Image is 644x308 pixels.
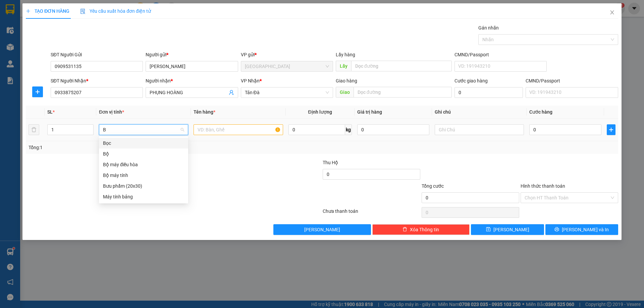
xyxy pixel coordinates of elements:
span: Tên hàng [194,109,215,115]
button: Close [603,3,622,22]
span: TẠO ĐƠN HÀNG [26,8,69,14]
div: VP gửi [241,51,333,58]
button: delete [29,124,39,135]
b: Công Ty xe khách HIỆP THÀNH [21,5,77,46]
div: Chưa thanh toán [322,207,421,219]
span: Tổng cước [422,183,444,189]
div: CMND/Passport [454,51,547,58]
button: plus [607,124,615,135]
span: Xóa Thông tin [410,226,439,233]
span: plus [33,89,43,95]
label: Gán nhãn [478,25,499,30]
span: printer [554,227,559,232]
div: Máy tính bảng [103,193,184,200]
span: Lấy hàng [336,52,355,57]
div: SĐT Người Gửi [51,51,143,58]
img: icon [80,9,86,14]
span: Giao hàng [336,78,357,83]
button: save[PERSON_NAME] [471,224,544,235]
div: Bộ [99,148,188,159]
div: Máy tính bảng [99,191,188,202]
div: CMND/Passport [526,77,618,84]
div: Tổng: 1 [29,144,249,151]
input: Cước giao hàng [454,87,523,98]
span: save [486,227,491,232]
input: Ghi Chú [435,124,524,135]
span: [PERSON_NAME] [304,226,340,233]
span: Đơn vị tính [99,109,124,115]
div: Người nhận [146,77,238,84]
div: Bọc [99,138,188,148]
span: Giao [336,87,354,98]
span: Giá trị hàng [357,109,382,115]
span: Tản Đà [245,87,329,98]
span: Yêu cầu xuất hóa đơn điện tử [80,8,151,14]
div: Bộ máy điều hòa [99,159,188,170]
input: 0 [357,124,429,135]
span: VP Nhận [241,78,260,83]
div: Bộ máy tính [99,170,188,181]
span: Tân Châu [245,61,329,71]
div: Bộ máy tính [103,172,184,179]
button: printer[PERSON_NAME] và In [545,224,618,235]
span: plus [607,127,615,132]
span: delete [402,227,407,232]
div: Bưu phẩm (20x30) [103,182,184,190]
div: Bưu phẩm (20x30) [99,181,188,191]
span: Thu Hộ [323,160,338,165]
label: Hình thức thanh toán [521,183,565,189]
div: Bộ [103,150,184,158]
button: [PERSON_NAME] [273,224,371,235]
span: kg [345,124,352,135]
span: user-add [229,90,234,95]
input: Dọc đường [351,61,452,71]
h2: TC1308250184 [4,48,54,59]
th: Ghi chú [432,106,527,119]
button: plus [32,86,43,97]
span: [PERSON_NAME] và In [562,226,609,233]
input: VD: Bàn, Ghế [194,124,283,135]
span: [PERSON_NAME] [493,226,529,233]
div: Bộ máy điều hòa [103,161,184,168]
label: Cước giao hàng [454,78,488,83]
span: plus [26,9,31,13]
span: Định lượng [308,109,332,115]
div: Bọc [103,139,184,147]
div: Người gửi [146,51,238,58]
span: Lấy [336,61,351,71]
b: [DOMAIN_NAME] [90,5,162,16]
button: deleteXóa Thông tin [372,224,470,235]
span: close [609,10,615,15]
span: Cước hàng [529,109,552,115]
h2: VP Nhận: Tản Đà [35,48,162,90]
div: SĐT Người Nhận [51,77,143,84]
span: SL [47,109,53,115]
input: Dọc đường [354,87,452,98]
